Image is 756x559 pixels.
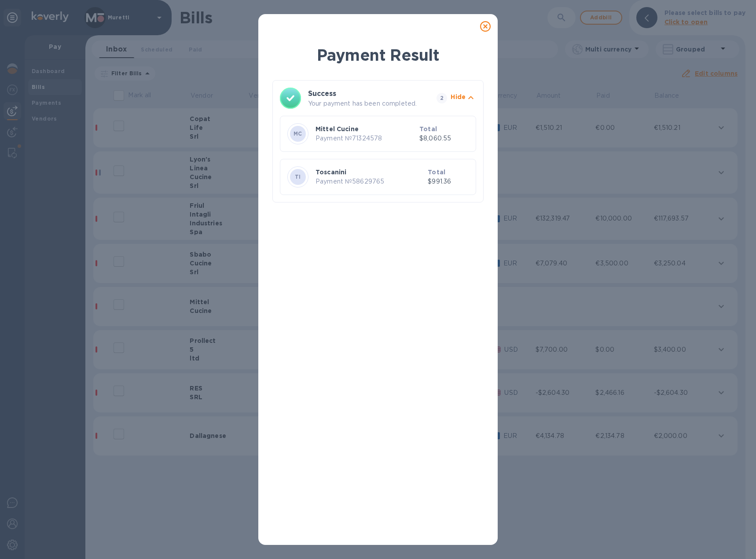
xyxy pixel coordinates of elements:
p: Payment № 58629765 [316,177,424,186]
p: $991.36 [428,177,469,186]
b: MC [294,130,302,137]
p: Payment № 71324578 [316,134,416,143]
p: $8,060.55 [419,134,469,143]
span: 2 [437,93,447,103]
h1: Payment Result [272,44,484,66]
b: Total [428,169,445,176]
p: Mittel Cucine [316,125,416,133]
b: TI [295,173,301,180]
p: Hide [451,92,466,101]
h3: Success [308,88,421,99]
p: Your payment has been completed. [308,99,433,108]
button: Hide [451,92,476,104]
p: Toscanini [316,168,424,177]
b: Total [419,125,437,132]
